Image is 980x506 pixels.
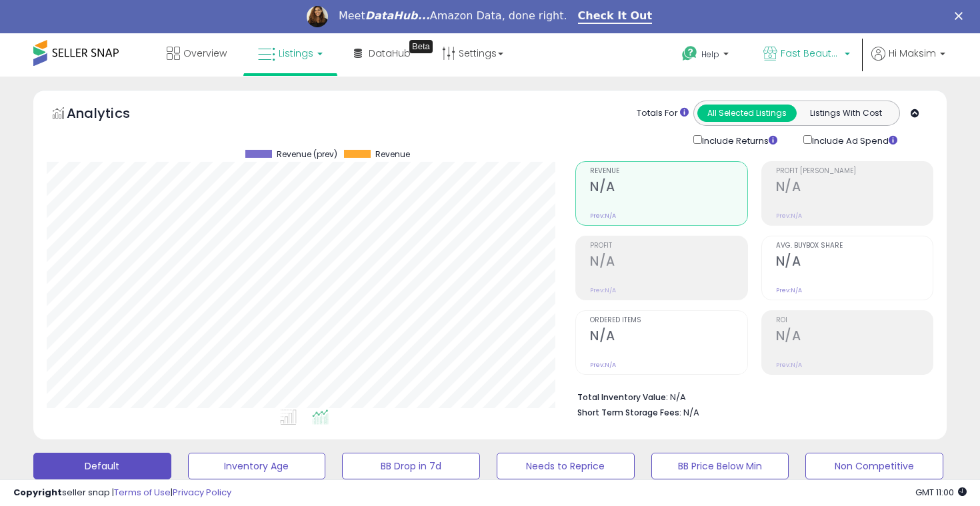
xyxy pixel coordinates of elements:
[409,40,433,53] div: Tooltip anchor
[776,254,933,272] h2: N/A
[651,453,789,479] button: BB Price Below Min
[590,361,616,369] small: Prev: N/A
[33,453,171,479] button: Default
[114,486,171,499] a: Terms of Use
[796,105,895,122] button: Listings With Cost
[671,35,742,77] a: Help
[805,453,943,479] button: Non Competitive
[279,47,313,60] span: Listings
[375,150,410,159] span: Revenue
[590,328,747,346] h2: N/A
[637,107,689,120] div: Totals For
[183,47,227,60] span: Overview
[590,317,747,324] span: Ordered Items
[889,47,936,60] span: Hi Maksim
[577,388,923,404] li: N/A
[871,47,945,77] a: Hi Maksim
[307,6,328,27] img: Profile image for Georgie
[369,47,411,60] span: DataHub
[776,361,802,369] small: Prev: N/A
[157,33,237,73] a: Overview
[590,254,747,272] h2: N/A
[67,104,156,126] h5: Analytics
[776,179,933,197] h2: N/A
[776,168,933,175] span: Profit [PERSON_NAME]
[781,47,841,60] span: Fast Beauty ([GEOGRAPHIC_DATA])
[577,407,681,418] b: Short Term Storage Fees:
[776,212,802,220] small: Prev: N/A
[753,33,860,77] a: Fast Beauty ([GEOGRAPHIC_DATA])
[590,179,747,197] h2: N/A
[188,453,326,479] button: Inventory Age
[432,33,513,73] a: Settings
[13,487,231,499] div: seller snap | |
[590,286,616,294] small: Prev: N/A
[590,212,616,220] small: Prev: N/A
[577,391,668,403] b: Total Inventory Value:
[590,168,747,175] span: Revenue
[248,33,333,73] a: Listings
[776,317,933,324] span: ROI
[344,33,421,73] a: DataHub
[683,132,793,148] div: Include Returns
[697,105,797,122] button: All Selected Listings
[13,486,62,499] strong: Copyright
[955,12,968,20] div: Close
[793,132,919,148] div: Include Ad Spend
[578,9,653,24] a: Check It Out
[681,45,698,62] i: Get Help
[590,242,747,250] span: Profit
[277,150,337,159] span: Revenue (prev)
[776,328,933,346] h2: N/A
[342,453,480,479] button: BB Drop in 7d
[915,486,967,499] span: 2025-08-18 11:00 GMT
[173,486,231,499] a: Privacy Policy
[683,406,699,419] span: N/A
[776,242,933,250] span: Avg. Buybox Share
[701,49,719,60] span: Help
[497,453,635,479] button: Needs to Reprice
[776,286,802,294] small: Prev: N/A
[339,9,567,23] div: Meet Amazon Data, done right.
[365,9,430,22] i: DataHub...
